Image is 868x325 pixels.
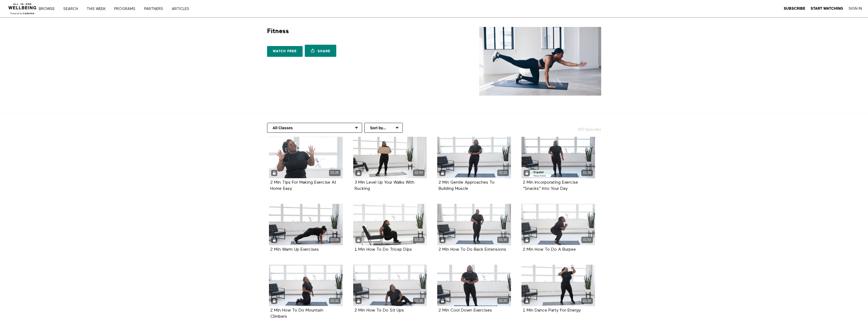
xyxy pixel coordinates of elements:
a: Start Watching [811,6,843,11]
div: 01:38 [581,170,593,176]
a: 2 Min How To Do Mountain Climbers 01:31 [269,265,343,306]
div: 02:23 [497,170,509,176]
div: 01:52 [581,237,593,243]
: 2 Min Incorporating Exercise "Snacks" Into Your Day [523,180,578,191]
div: 02:20 [497,298,509,304]
a: 1 Min How To Do Tricep Dips 01:20 [353,204,427,245]
h1: Fitness [267,27,289,35]
a: 2 Min Gentle Approaches To Building Muscle [439,180,495,191]
a: Browse [37,7,60,11]
h2: 167 Episodes [544,123,604,132]
a: 2 Min How To Do Sit Ups 01:35 [353,265,427,306]
a: 2 Min How To Do A Burpee 01:52 [521,204,595,245]
a: PARTNERS [142,7,169,11]
strong: 2 Min Gentle Approaches To Building Muscle [439,180,495,191]
a: 1 Min How To Do Tricep Dips [355,247,412,251]
a: 3 Min Level Up Your Walks With Rucking [355,180,414,191]
a: 2 Min Cool Down Exercises [439,308,492,312]
div: 02:08 [329,237,341,243]
a: 3 Min Level Up Your Walks With Rucking 02:43 [353,137,427,178]
div: 01:20 [413,237,425,243]
a: 2 Min Tips For Making Exercise At Home Easy 01:25 [269,137,343,178]
a: 2 Min Warm Up Exercises 02:08 [269,204,343,245]
div: 01:30 [497,237,509,243]
a: 1 Min Dance Party For Energy [523,308,581,312]
div: 01:20 [581,298,593,304]
a: 2 Min How To Do Mountain Climbers [270,308,323,319]
a: 2 Min How To Do A Burpee [523,247,576,251]
a: THIS WEEK [85,7,111,11]
div: 02:43 [413,170,425,176]
nav: Primary [43,6,200,11]
div: 01:25 [329,170,341,176]
a: 2 Min How To Do Sit Ups [355,308,404,312]
a: Share [305,45,336,57]
: 2 Min Incorporating Exercise "Snacks" Into Your Day 01:38 [521,137,595,178]
a: 2 Min How To Do Back Extensions [439,247,506,251]
a: 2 Min Gentle Approaches To Building Muscle 02:23 [437,137,511,178]
div: 01:35 [413,298,425,304]
strong: Subscribe [784,6,805,11]
a: 1 Min Dance Party For Energy 01:20 [521,265,595,306]
a: ARTICLES [170,7,195,11]
strong: 2 Min Tips For Making Exercise At Home Easy [270,180,336,191]
div: 01:31 [329,298,341,304]
a: 2 Min Cool Down Exercises 02:20 [437,265,511,306]
a: Sign In [849,6,862,11]
a: Watch free [267,46,303,57]
strong: Start Watching [811,6,843,11]
a: 2 Min How To Do Back Extensions 01:30 [437,204,511,245]
a: Subscribe [784,6,805,11]
a: PROGRAMS [112,7,141,11]
a: Search [61,7,84,11]
strong: 3 Min Level Up Your Walks With Rucking [355,180,414,191]
a: 2 Min Warm Up Exercises [270,247,319,251]
a: 2 Min Tips For Making Exercise At Home Easy [270,180,336,191]
img: Fitness [479,27,601,96]
strong: 2 Min Incorporating Exercise "Snacks" Into Your Day [523,180,578,191]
